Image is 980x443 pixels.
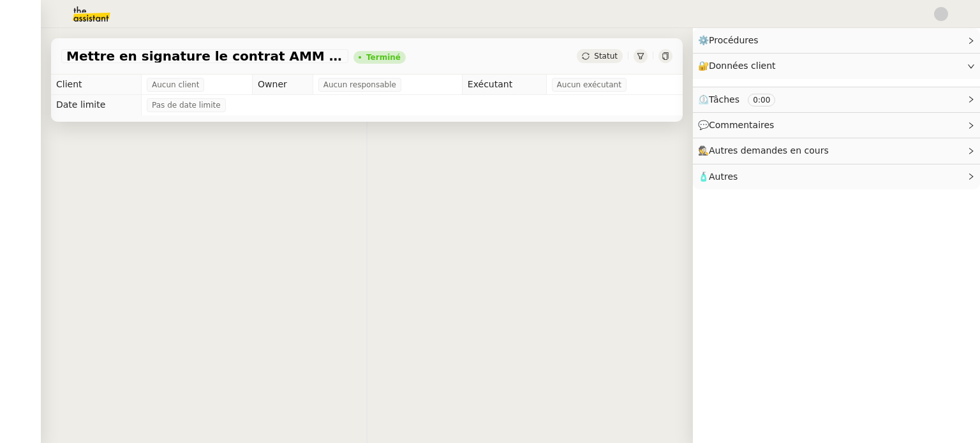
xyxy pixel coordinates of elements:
td: Client [51,75,142,95]
span: 💬 [698,120,780,130]
span: 🧴 [698,171,738,182]
div: ⚙️Procédures [693,28,980,53]
span: Aucun exécutant [557,78,621,91]
td: Date limite [51,95,142,115]
div: 🔐Données client [693,54,980,78]
td: Exécutant [462,75,546,95]
span: Aucun client [152,78,199,91]
span: 🔐 [698,59,781,73]
span: Données client [709,61,776,71]
div: Terminé [366,54,401,61]
nz-tag: 0:00 [748,94,775,106]
td: Owner [253,75,313,95]
span: ⚙️ [698,33,764,48]
span: Tâches [709,94,739,105]
span: Mettre en signature le contrat AMM FO [66,50,343,62]
span: Statut [594,52,618,61]
span: 🕵️ [698,145,835,156]
span: Autres demandes en cours [709,145,829,156]
div: 🕵️Autres demandes en cours [693,138,980,163]
span: Commentaires [709,120,774,130]
span: Aucun responsable [323,78,396,91]
span: Autres [709,171,738,182]
div: 💬Commentaires [693,113,980,138]
span: ⏲️ [698,94,786,105]
div: 🧴Autres [693,164,980,189]
span: Procédures [709,35,759,45]
span: Pas de date limite [152,99,221,112]
div: ⏲️Tâches 0:00 [693,87,980,112]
